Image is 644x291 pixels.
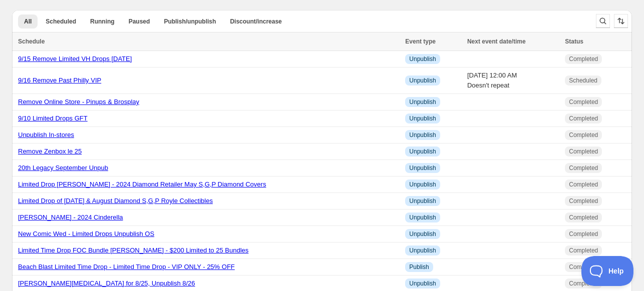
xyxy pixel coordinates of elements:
[129,17,150,25] span: Paused
[409,213,436,221] span: Unpublish
[18,180,266,188] a: Limited Drop [PERSON_NAME] - 2024 Diamond Retailer May S,G,P Diamond Covers
[596,14,610,28] button: Search and filter results
[90,17,115,25] span: Running
[164,17,216,25] span: Publish/unpublish
[614,14,628,28] button: Sort the results
[18,76,101,84] a: 9/16 Remove Past Philly VIP
[409,76,436,84] span: Unpublish
[409,263,429,271] span: Publish
[565,38,583,45] span: Status
[569,76,597,84] span: Scheduled
[24,17,32,25] span: All
[409,279,436,287] span: Unpublish
[409,98,436,106] span: Unpublish
[409,147,436,155] span: Unpublish
[409,164,436,172] span: Unpublish
[18,197,213,204] a: Limited Drop of [DATE] & August Diamond S,G,P Royle Collectibles
[18,164,108,171] a: 20th Legacy September Unpub
[18,131,74,138] a: Unpublish In-stores
[18,55,132,62] a: 9/15 Remove Limited VH Drops [DATE]
[18,147,82,155] a: Remove Zenbox le 25
[409,246,436,254] span: Unpublish
[569,197,598,205] span: Completed
[569,213,598,221] span: Completed
[569,55,598,63] span: Completed
[464,67,562,94] td: [DATE] 12:00 AM Doesn't repeat
[569,263,598,271] span: Completed
[409,114,436,122] span: Unpublish
[409,197,436,205] span: Unpublish
[581,256,634,286] iframe: Toggle Customer Support
[467,38,526,45] span: Next event date/time
[569,147,598,155] span: Completed
[46,17,76,25] span: Scheduled
[405,38,436,45] span: Event type
[569,246,598,254] span: Completed
[18,98,139,105] a: Remove Online Store - Pinups & Brosplay
[569,279,598,287] span: Completed
[409,55,436,63] span: Unpublish
[18,114,88,122] a: 9/10 Limited Drops GFT
[409,230,436,238] span: Unpublish
[18,279,195,287] a: [PERSON_NAME][MEDICAL_DATA] for 8/25, Unpublish 8/26
[18,230,154,237] a: New Comic Wed - Limited Drops Unpublish OS
[409,180,436,188] span: Unpublish
[569,164,598,172] span: Completed
[569,98,598,106] span: Completed
[18,38,45,45] span: Schedule
[569,114,598,122] span: Completed
[569,180,598,188] span: Completed
[569,131,598,139] span: Completed
[409,131,436,139] span: Unpublish
[18,263,235,270] a: Beach Blast Limited Time Drop - Limited Time Drop - VIP ONLY - 25% OFF
[18,213,123,221] a: [PERSON_NAME] - 2024 Cinderella
[230,17,281,25] span: Discount/increase
[18,246,248,254] a: Limited Time Drop FOC Bundle [PERSON_NAME] - $200 Limited to 25 Bundles
[569,230,598,238] span: Completed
